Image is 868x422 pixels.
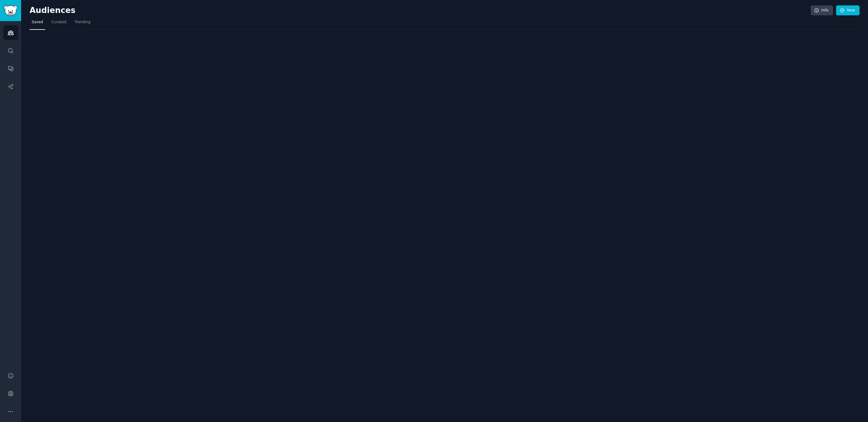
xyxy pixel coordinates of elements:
a: Info [811,5,833,16]
a: Trending [73,17,93,30]
span: Trending [75,20,90,25]
span: Curated [52,20,66,25]
a: Curated [49,17,68,30]
h2: Audiences [30,6,811,15]
a: Saved [30,17,45,30]
img: GummySearch logo [4,5,17,16]
span: Saved [32,20,43,25]
a: New [836,5,860,16]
